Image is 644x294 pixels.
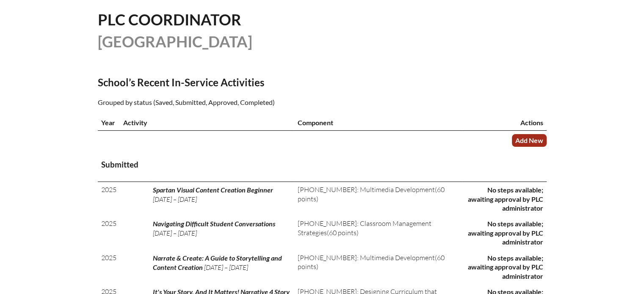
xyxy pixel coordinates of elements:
[294,182,462,216] td: (60 points)
[98,216,120,250] td: 2025
[297,185,434,194] span: [PHONE_NUMBER]: Multimedia Development
[153,195,197,203] span: [DATE] – [DATE]
[153,186,273,194] span: Spartan Visual Content Creation Beginner
[98,97,396,108] p: Grouped by status (Saved, Submitted, Approved, Completed)
[153,220,275,228] span: Navigating Difficult Student Conversations
[294,115,462,131] th: Component
[294,250,462,284] td: (60 points)
[462,115,547,131] th: Actions
[98,250,120,284] td: 2025
[204,263,248,272] span: [DATE] – [DATE]
[101,159,543,170] h3: Submitted
[512,134,547,146] a: Add New
[297,253,434,262] span: [PHONE_NUMBER]: Multimedia Development
[153,229,197,237] span: [DATE] – [DATE]
[120,115,294,131] th: Activity
[98,76,396,88] h2: School’s Recent In-Service Activities
[297,219,431,236] span: [PHONE_NUMBER]: Classroom Management Strategies
[465,185,543,212] p: No steps available; awaiting approval by PLC administrator
[98,32,252,51] span: [GEOGRAPHIC_DATA]
[153,254,282,271] span: Narrate & Create: A Guide to Storytelling and Content Creation
[465,253,543,280] p: No steps available; awaiting approval by PLC administrator
[98,182,120,216] td: 2025
[98,115,120,131] th: Year
[294,216,462,250] td: (60 points)
[98,10,241,29] span: PLC Coordinator
[465,219,543,246] p: No steps available; awaiting approval by PLC administrator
